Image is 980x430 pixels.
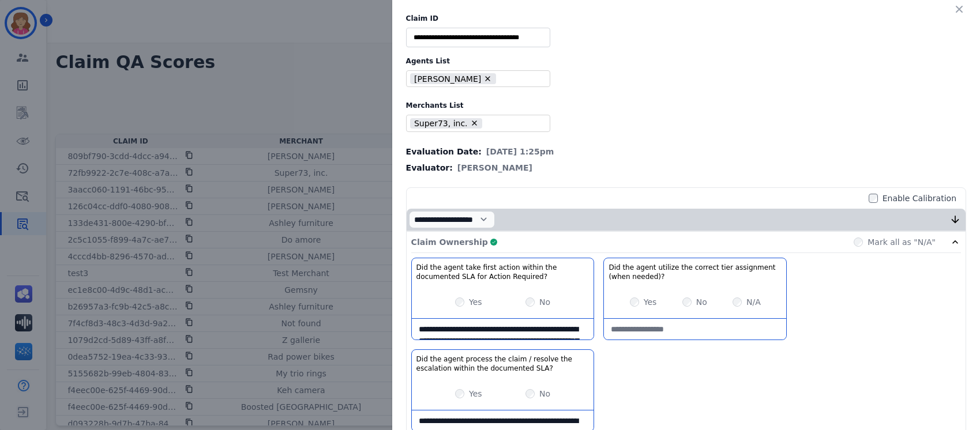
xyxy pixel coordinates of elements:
[406,146,966,157] div: Evaluation Date:
[696,296,707,308] label: No
[406,14,966,23] label: Claim ID
[406,56,966,66] label: Agents List
[410,73,496,84] li: [PERSON_NAME]
[883,193,956,204] label: Enable Calibration
[410,118,482,129] li: Super73, inc.
[470,119,479,127] button: Remove Super73, inc.
[406,101,966,110] label: Merchants List
[609,263,782,281] h3: Did the agent utilize the correct tier assignment (when needed)?
[457,162,532,173] span: [PERSON_NAME]
[644,296,657,308] label: Yes
[416,263,589,281] h3: Did the agent take first action within the documented SLA for Action Required?
[409,72,543,86] ul: selected options
[483,74,492,83] button: Remove Alexis _Martinez
[539,296,550,308] label: No
[409,116,543,130] ul: selected options
[406,162,966,173] div: Evaluator:
[539,388,550,399] label: No
[469,388,482,399] label: Yes
[868,236,936,248] label: Mark all as "N/A"
[416,354,589,373] h3: Did the agent process the claim / resolve the escalation within the documented SLA?
[746,296,761,308] label: N/A
[411,236,488,248] p: Claim Ownership
[469,296,482,308] label: Yes
[486,146,554,157] span: [DATE] 1:25pm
